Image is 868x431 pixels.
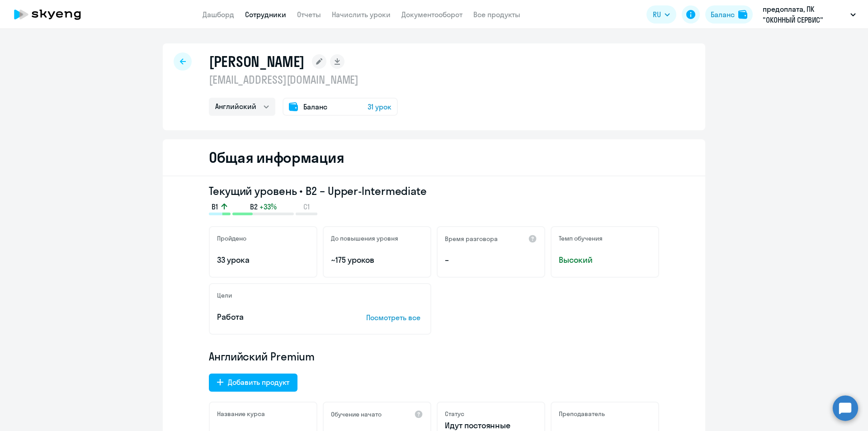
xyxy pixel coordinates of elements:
[763,4,847,25] p: предоплата, ПК "ОКОННЫЙ СЕРВИС"
[209,374,297,392] button: Добавить продукт
[303,202,310,212] span: C1
[217,291,232,299] h5: Цели
[217,311,338,323] p: Работа
[209,52,305,71] h1: [PERSON_NAME]
[217,234,246,242] h5: Пройдено
[473,10,520,19] a: Все продукты
[711,9,735,20] div: Баланс
[559,254,651,266] span: Высокий
[217,254,309,266] p: 33 урока
[445,410,464,418] h5: Статус
[209,72,398,87] p: [EMAIL_ADDRESS][DOMAIN_NAME]
[203,10,234,19] a: Дашборд
[331,234,398,242] h5: До повышения уровня
[332,10,391,19] a: Начислить уроки
[445,235,498,243] h5: Время разговора
[217,410,265,418] h5: Название курса
[245,10,286,19] a: Сотрудники
[228,377,289,388] div: Добавить продукт
[250,202,258,212] span: B2
[366,312,423,323] p: Посмотреть все
[209,349,315,364] span: Английский Premium
[401,10,462,19] a: Документооборот
[559,234,603,242] h5: Темп обучения
[705,5,753,24] button: Балансbalance
[758,4,860,25] button: предоплата, ПК "ОКОННЫЙ СЕРВИС"
[368,101,392,112] span: 31 урок
[559,410,605,418] h5: Преподаватель
[303,101,327,112] span: Баланс
[738,10,747,19] img: balance
[209,148,344,166] h2: Общая информация
[297,10,321,19] a: Отчеты
[212,202,218,212] span: B1
[445,254,537,266] p: –
[331,254,423,266] p: ~175 уроков
[646,5,676,24] button: RU
[209,184,659,198] h3: Текущий уровень • B2 – Upper-Intermediate
[331,410,382,418] h5: Обучение начато
[653,9,661,20] span: RU
[259,202,277,212] span: +33%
